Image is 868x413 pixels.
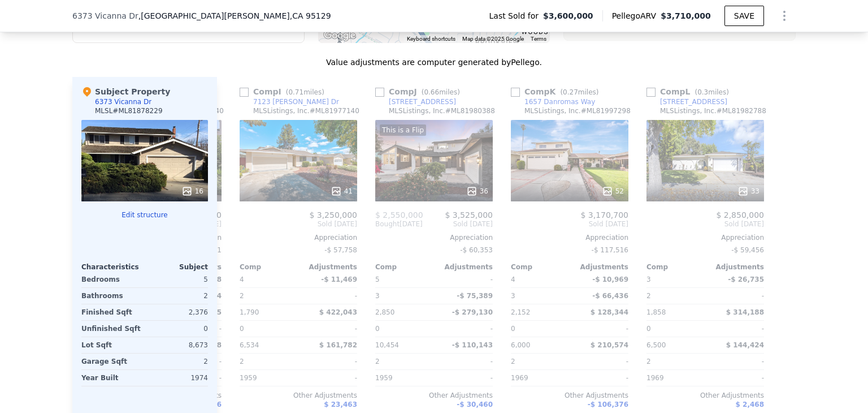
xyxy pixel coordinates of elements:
[290,11,331,20] span: , CA 95129
[138,10,331,21] span: , [GEOGRAPHIC_DATA][PERSON_NAME]
[570,263,628,272] div: Adjustments
[81,354,142,369] div: Garage Sqft
[375,325,380,333] span: 0
[81,263,145,272] div: Characteristics
[240,97,339,106] a: 7123 [PERSON_NAME] Dr
[646,263,705,272] div: Comp
[646,97,727,106] a: [STREET_ADDRESS]
[423,220,493,229] span: Sold [DATE]
[511,263,570,272] div: Comp
[375,276,380,283] span: 5
[511,220,628,229] span: Sold [DATE]
[240,86,329,97] div: Comp I
[646,391,764,400] div: Other Adjustments
[773,5,796,27] button: Show Options
[375,233,493,242] div: Appreciation
[511,391,628,400] div: Other Adjustments
[460,246,493,254] span: -$ 60,353
[646,325,651,333] span: 0
[324,246,357,254] span: -$ 57,758
[147,321,208,337] div: 0
[572,354,628,369] div: -
[716,210,764,220] span: $ 2,850,000
[591,341,628,349] span: $ 210,574
[321,28,358,43] a: Open this area in Google Maps (opens a new window)
[375,370,432,386] div: 1959
[389,97,456,106] div: [STREET_ADDRESS]
[375,308,394,316] span: 2,850
[147,272,208,287] div: 5
[407,35,455,43] button: Keyboard shortcuts
[511,325,515,333] span: 0
[321,28,358,43] img: Google
[240,263,298,272] div: Comp
[543,10,593,21] span: $3,600,000
[511,288,567,304] div: 3
[690,88,733,96] span: ( miles)
[240,220,357,229] span: Sold [DATE]
[375,210,423,220] span: $ 2,550,000
[331,186,353,197] div: 41
[424,88,439,96] span: 0.66
[661,11,711,20] span: $3,710,000
[436,354,493,369] div: -
[646,86,734,97] div: Comp L
[511,370,567,386] div: 1969
[434,263,493,272] div: Adjustments
[511,86,603,97] div: Comp K
[452,308,493,316] span: -$ 279,130
[319,308,357,316] span: $ 422,043
[319,341,357,349] span: $ 161,782
[726,341,764,349] span: $ 144,424
[301,288,357,304] div: -
[445,210,493,220] span: $ 3,525,000
[181,186,203,197] div: 16
[708,370,764,386] div: -
[375,358,380,365] span: 2
[592,246,628,254] span: -$ 117,516
[281,88,329,96] span: ( miles)
[511,358,515,365] span: 2
[375,86,465,97] div: Comp J
[646,308,666,316] span: 1,858
[81,370,142,386] div: Year Built
[452,341,493,349] span: -$ 110,143
[646,288,703,304] div: 2
[524,106,631,115] div: MLSListings, Inc. # ML81997298
[81,304,142,320] div: Finished Sqft
[380,124,426,136] div: This is a Flip
[240,391,357,400] div: Other Adjustments
[321,276,357,283] span: -$ 11,469
[375,220,400,229] span: Bought
[531,36,546,42] a: Terms (opens in new tab)
[436,370,493,386] div: -
[375,391,493,400] div: Other Adjustments
[145,263,208,272] div: Subject
[736,401,764,408] span: $ 2,468
[95,106,163,115] div: MLSL # ML81878229
[72,57,796,68] div: Value adjustments are computer generated by Pellego .
[737,186,759,197] div: 33
[705,263,764,272] div: Adjustments
[708,288,764,304] div: -
[81,321,142,337] div: Unfinished Sqft
[555,88,603,96] span: ( miles)
[417,88,465,96] span: ( miles)
[72,10,138,21] span: 6373 Vicanna Dr
[646,341,666,349] span: 6,500
[81,86,170,97] div: Subject Property
[253,106,359,115] div: MLSListings, Inc. # ML81977140
[462,36,524,42] span: Map data ©2025 Google
[301,370,357,386] div: -
[375,263,434,272] div: Comp
[591,308,628,316] span: $ 128,344
[147,337,208,353] div: 8,673
[646,358,651,365] span: 2
[81,272,142,287] div: Bedrooms
[375,220,423,229] div: [DATE]
[646,370,703,386] div: 1969
[147,370,208,386] div: 1974
[147,288,208,304] div: 2
[309,210,357,220] span: $ 3,250,000
[288,88,303,96] span: 0.71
